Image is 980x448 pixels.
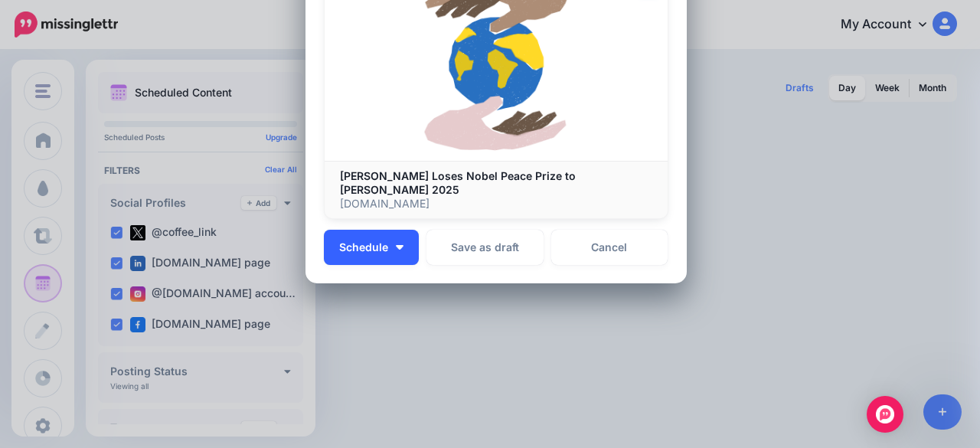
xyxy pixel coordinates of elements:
button: Save as draft [426,230,544,265]
a: Cancel [551,230,668,265]
span: Schedule [339,242,388,253]
button: Schedule [324,230,419,265]
b: [PERSON_NAME] Loses Nobel Peace Prize to [PERSON_NAME] 2025 [340,169,576,196]
p: [DOMAIN_NAME] [340,197,652,211]
div: Open Intercom Messenger [867,396,903,433]
img: arrow-down-white.png [396,245,403,250]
